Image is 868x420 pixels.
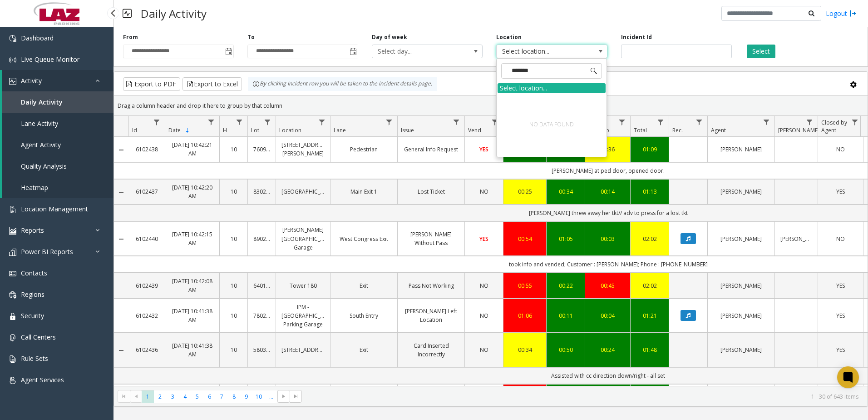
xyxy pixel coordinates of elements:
[134,281,159,290] a: 6102439
[480,346,488,354] span: NO
[403,281,459,290] a: Pass Not Working
[836,145,845,153] span: NO
[9,291,16,299] img: 'icon'
[171,277,214,294] a: [DATE] 10:42:08 AM
[655,116,667,128] a: Total Filter Menu
[225,145,242,154] a: 10
[252,80,260,88] img: infoIcon.svg
[372,45,460,58] span: Select day...
[713,235,769,243] a: [PERSON_NAME]
[509,281,541,290] a: 00:55
[509,187,541,196] a: 00:25
[253,145,270,154] a: 760905
[760,116,773,128] a: Agent Filter Menu
[265,390,277,403] span: Page 11
[21,76,42,85] span: Activity
[636,235,663,243] div: 02:02
[636,311,663,320] a: 01:21
[636,187,663,196] a: 01:13
[552,281,579,290] a: 00:22
[248,77,437,91] div: By clicking Incident row you will be taken to the incident details page.
[182,77,242,91] button: Export to Excel
[836,346,845,354] span: YES
[2,70,113,91] a: Activity
[184,127,191,134] span: Sortable
[552,187,579,196] div: 00:34
[334,126,346,134] span: Lane
[621,33,652,41] label: Incident Id
[711,126,726,134] span: Agent
[636,281,663,290] a: 02:02
[591,187,625,196] div: 00:14
[836,282,845,290] span: YES
[136,2,211,25] h3: Daily Activity
[591,145,625,154] div: 00:36
[253,390,265,403] span: Page 10
[9,334,16,341] img: 'icon'
[123,2,132,25] img: pageIcon
[281,345,325,354] a: [STREET_ADDRESS]
[826,9,857,18] a: Logout
[636,345,663,354] a: 01:48
[450,116,463,128] a: Issue Filter Menu
[468,126,481,134] span: Vend
[383,116,395,128] a: Lane Filter Menu
[216,390,228,403] span: Page 7
[591,311,625,320] div: 00:04
[336,187,392,196] a: Main Exit 1
[824,311,858,320] a: YES
[591,345,625,354] a: 00:24
[509,235,541,243] a: 00:54
[713,345,769,354] a: [PERSON_NAME]
[253,187,270,196] a: 830202
[191,390,203,403] span: Page 5
[316,116,328,128] a: Location Filter Menu
[223,45,233,58] span: Toggle popup
[171,140,214,158] a: [DATE] 10:42:21 AM
[509,311,541,320] a: 01:06
[205,116,217,128] a: Date Filter Menu
[403,145,459,154] a: General Info Request
[21,55,79,64] span: Live Queue Monitor
[290,390,302,403] span: Go to the last page
[134,345,159,354] a: 6102436
[281,281,325,290] a: Tower 180
[498,83,606,93] div: Select location...
[836,312,845,320] span: YES
[836,235,845,243] span: NO
[9,78,16,85] img: 'icon'
[479,145,488,153] span: YES
[821,119,847,134] span: Closed by Agent
[509,345,541,354] div: 00:34
[281,187,325,196] a: [GEOGRAPHIC_DATA]
[223,126,227,134] span: H
[114,98,868,114] div: Drag a column header and drop it here to group by that column
[251,126,259,134] span: Lot
[524,115,579,133] div: NO DATA FOUND
[552,235,579,243] div: 01:05
[261,116,274,128] a: Lot Filter Menu
[9,35,16,42] img: 'icon'
[21,205,88,213] span: Location Management
[336,145,392,154] a: Pedestrian
[132,126,137,134] span: Id
[225,187,242,196] a: 10
[713,281,769,290] a: [PERSON_NAME]
[348,45,358,58] span: Toggle popup
[713,187,769,196] a: [PERSON_NAME]
[123,33,138,41] label: From
[281,140,325,158] a: [STREET_ADDRESS][PERSON_NAME]
[403,187,459,196] a: Lost Ticket
[336,345,392,354] a: Exit
[114,189,128,196] a: Collapse Details
[401,126,414,134] span: Issue
[9,56,16,64] img: 'icon'
[21,226,44,235] span: Reports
